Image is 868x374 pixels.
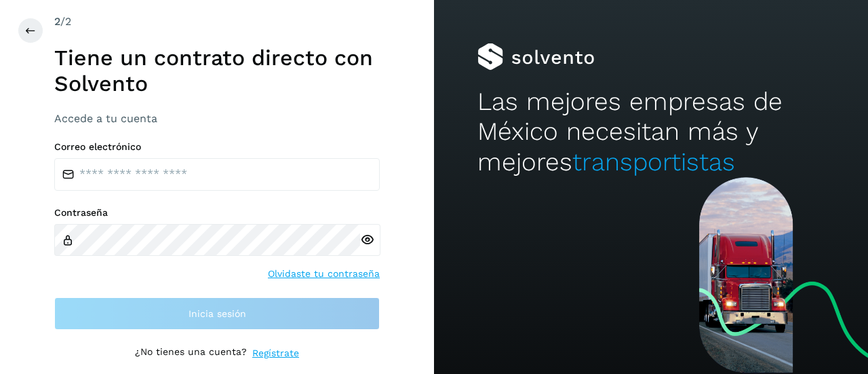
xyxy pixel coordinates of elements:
span: transportistas [572,147,735,176]
h1: Tiene un contrato directo con Solvento [54,45,380,97]
a: Olvidaste tu contraseña [268,267,380,281]
span: 2 [54,15,60,28]
a: Regístrate [252,346,299,360]
label: Contraseña [54,207,380,219]
label: Correo electrónico [54,141,380,153]
span: Inicia sesión [189,309,246,318]
p: ¿No tienes una cuenta? [135,346,247,360]
h3: Accede a tu cuenta [54,112,380,125]
h2: Las mejores empresas de México necesitan más y mejores [477,87,825,177]
div: /2 [54,14,380,30]
button: Inicia sesión [54,297,380,330]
